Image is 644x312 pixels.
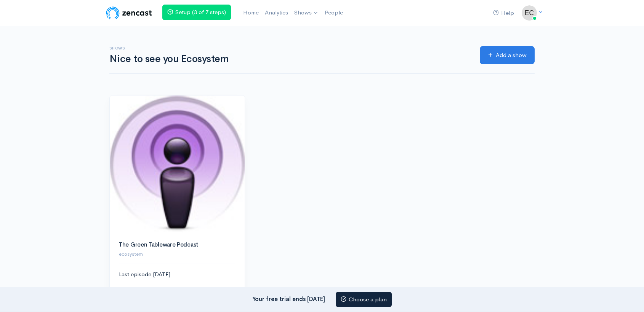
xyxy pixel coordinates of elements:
strong: Your free trial ends [DATE] [252,295,325,302]
div: Last episode [DATE] [119,270,235,303]
h1: Nice to see you Ecosystem [109,54,471,65]
a: Help [490,5,517,21]
img: The Green Tableware Podcast [110,96,245,232]
a: The Green Tableware Podcast [119,241,199,248]
p: ecosystem [119,250,235,258]
a: Setup (3 of 7 steps) [162,5,231,20]
a: Home [240,5,262,21]
a: Choose a plan [336,292,392,307]
h6: Shows [109,46,471,50]
a: Shows [291,5,322,21]
a: Add a show [480,46,535,65]
a: People [322,5,346,21]
img: ... [522,5,537,21]
img: ZenCast Logo [105,5,153,21]
a: Analytics [262,5,291,21]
